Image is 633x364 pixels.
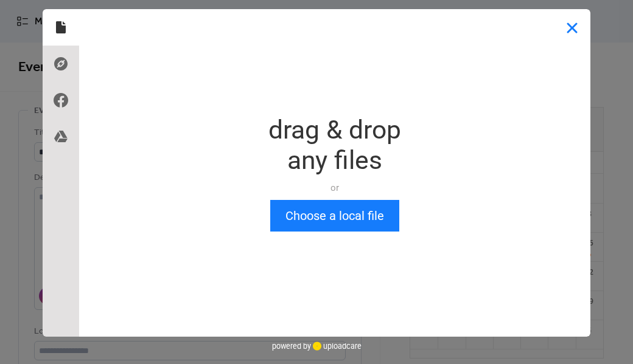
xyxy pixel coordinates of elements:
[554,9,590,46] button: Close
[43,46,79,82] div: Direct Link
[43,9,79,46] div: Local Files
[268,182,401,194] div: or
[270,200,399,232] button: Choose a local file
[268,115,401,176] div: drag & drop any files
[43,118,79,155] div: Google Drive
[311,342,362,351] a: uploadcare
[272,337,362,355] div: powered by
[43,82,79,118] div: Facebook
